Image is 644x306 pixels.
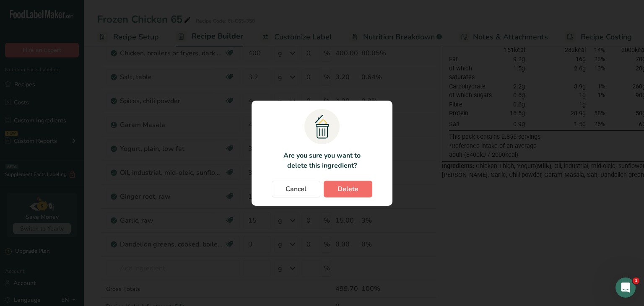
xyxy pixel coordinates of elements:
iframe: Intercom live chat [615,277,636,298]
span: 1 [633,277,639,284]
p: Are you sure you want to delete this ingredient? [278,150,365,171]
button: Delete [324,181,372,197]
span: Delete [338,184,358,194]
button: Cancel [272,181,320,197]
span: Cancel [286,184,306,194]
